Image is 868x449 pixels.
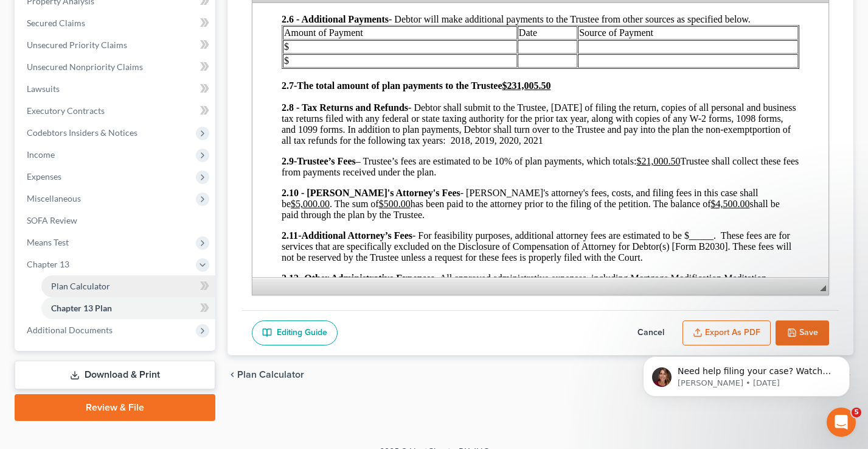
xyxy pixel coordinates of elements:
[458,196,497,206] u: $4,500.00
[38,196,77,206] u: $5,000.00
[41,275,215,297] a: Plan Calculator
[29,77,41,88] span: 2.7
[27,105,105,116] span: Executory Contracts
[29,227,539,260] span: - For feasibility purposes, additional attorney fees are estimated to be $_____. These fees are f...
[29,227,46,238] strong: 2.11
[53,35,209,118] span: Need help filing your case? Watch this video! Still need help? Here are two articles with instruc...
[27,83,60,94] span: Lawsuits
[27,237,69,247] span: Means Test
[44,77,298,88] span: The total amount of plan payments to the Trustee
[27,215,77,225] span: SOFA Review
[27,18,85,28] span: Secured Claims
[29,270,182,280] strong: 2.12- Other Administrative Expenses
[27,259,69,269] span: Chapter 13
[625,331,868,416] iframe: Intercom notifications message
[29,99,156,110] strong: 2.8 - Tax Returns and Refunds
[44,153,103,163] strong: Trustee’s Fees
[17,210,215,232] a: SOFA Review
[51,281,110,291] span: Plan Calculator
[29,121,538,143] span: portion of all tax refunds for the following tax years: 2018, 2019, 2020, 2021
[30,51,265,65] td: $
[41,77,44,88] strong: -
[27,40,127,50] span: Unsecured Priority Claims
[41,297,215,319] a: Chapter 13 Plan
[15,394,215,421] a: Review & File
[227,370,304,380] button: chevron_left Plan Calculator
[17,100,215,122] a: Executory Contracts
[27,127,137,138] span: Codebtors Insiders & Notices
[41,153,44,163] strong: -
[29,153,41,163] strong: 2.9
[29,153,546,174] span: – Trustee’s fees are estimated to be 10% of plan payments, which totals: Trustee shall collect th...
[17,12,215,34] a: Secured Claims
[852,408,861,417] span: 5
[252,3,828,277] iframe: Rich Text Editor, document-ckeditor
[227,370,237,380] i: chevron_left
[46,227,49,238] strong: -
[29,185,527,217] span: - [PERSON_NAME]'s attorney's fees, costs, and filing fees in this case shall be . The sum of has ...
[15,361,215,389] a: Download & Print
[27,193,81,203] span: Miscellaneous
[252,320,338,346] a: Editing Guide
[327,24,401,35] font: Source of Payment
[27,325,113,335] span: Additional Documents
[237,370,304,380] span: Plan Calculator
[17,56,215,78] a: Unsecured Nonpriority Claims
[49,227,160,238] strong: Additional Attorney’s Fees
[32,38,36,49] span: $
[27,149,55,160] span: Income
[250,77,299,88] u: $231,005.50
[27,171,61,182] span: Expenses
[776,320,829,346] button: Save
[820,285,826,291] span: Resize
[266,24,285,35] span: Date
[827,408,856,437] iframe: Intercom live chat
[29,270,533,291] span: - All approved administrative expenses, including Mortgage Modification Meditation Program fees, ...
[127,196,158,206] u: $500.00
[51,303,112,313] span: Chapter 13 Plan
[53,47,210,58] p: Message from Katie, sent 1w ago
[624,320,678,346] button: Cancel
[17,34,215,56] a: Unsecured Priority Claims
[27,62,143,72] span: Unsecured Nonpriority Claims
[29,99,544,132] span: - Debtor shall submit to the Trustee, [DATE] of filing the return, copies of all personal and bus...
[29,185,208,195] strong: 2.10 - [PERSON_NAME]'s Attorney's Fees
[384,153,428,163] u: $21,000.50
[17,78,215,100] a: Lawsuits
[682,320,771,346] button: Export as PDF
